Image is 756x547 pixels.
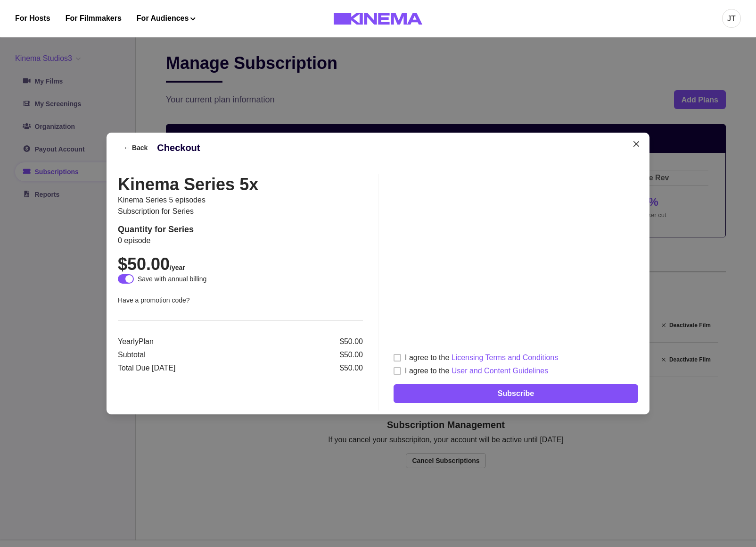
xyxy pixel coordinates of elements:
[241,362,363,374] p: $50.00
[118,235,363,246] p: 0 episode
[170,264,185,271] span: /year
[405,365,548,377] div: I agree to the
[392,172,640,346] iframe: Secure payment input frame
[394,384,638,403] button: Subscribe
[118,349,239,361] p: Subtotal
[118,206,363,217] p: Subscription for
[118,194,363,206] p: Kinema Series 5 episodes
[15,13,50,24] a: For Hosts
[118,140,153,155] button: ← Back
[629,136,644,151] button: Close
[157,142,200,153] h2: Checkout
[452,367,548,375] a: User and Content Guidelines
[138,274,206,284] p: Save with annual billing
[452,353,559,362] a: Licensing Terms and Conditions
[118,225,363,235] h2: Quantity for Series
[118,254,363,274] h2: $50.00
[727,13,736,25] div: JT
[241,349,363,361] p: $50.00
[405,352,558,363] div: I agree to the
[118,362,239,374] p: Total Due [DATE]
[118,295,363,305] p: Have a promotion code?
[173,207,194,215] span: series
[118,336,239,347] p: Yearly Plan
[66,13,122,24] a: For Filmmakers
[118,174,363,194] h2: Kinema Series 5x
[241,336,363,347] p: $50.00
